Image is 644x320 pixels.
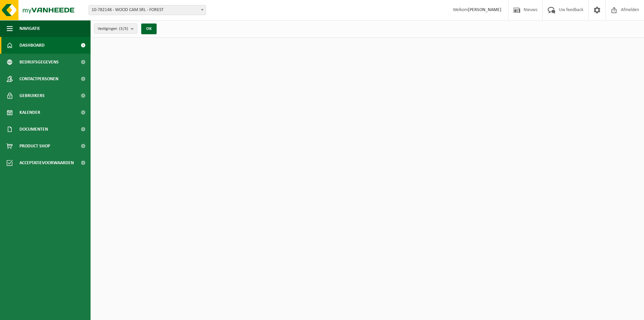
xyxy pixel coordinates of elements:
strong: [PERSON_NAME] [468,7,501,12]
span: Gebruikers [19,87,45,104]
span: Dashboard [19,37,45,54]
span: Documenten [19,121,48,138]
span: Navigatie [19,20,40,37]
span: 10-782148 - WOOD CAM SRL - FOREST [89,5,206,15]
span: Bedrijfsgegevens [19,54,59,71]
span: Acceptatievoorwaarden [19,154,74,171]
span: Contactpersonen [19,71,58,87]
span: Vestigingen [98,24,128,34]
count: (3/3) [119,27,128,31]
span: Kalender [19,104,40,121]
button: Vestigingen(3/3) [94,24,137,34]
span: Product Shop [19,138,50,154]
span: 10-782148 - WOOD CAM SRL - FOREST [89,5,206,15]
button: OK [141,24,157,34]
